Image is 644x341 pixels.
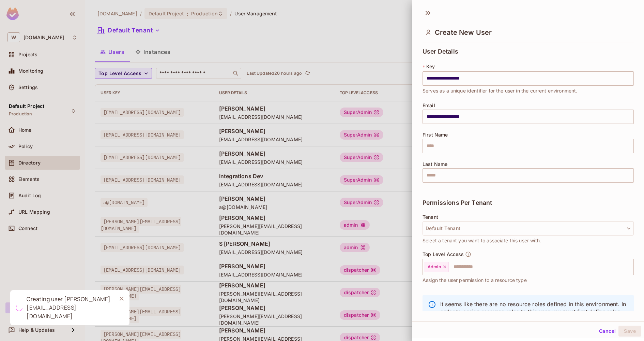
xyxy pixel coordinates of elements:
div: Admin [425,262,449,272]
span: Tenant [423,214,438,220]
span: Email [423,103,435,108]
span: Key [426,64,435,69]
div: Creating user [PERSON_NAME][EMAIL_ADDRESS][DOMAIN_NAME] [27,295,111,321]
span: Permissions Per Tenant [423,199,492,206]
button: Close [117,294,127,304]
span: Top Level Access [423,252,464,257]
span: Admin [428,264,441,270]
span: Create New User [435,28,492,37]
button: Cancel [596,326,618,337]
button: Default Tenant [423,221,634,236]
span: Serves as a unique identifier for the user in the current environment. [423,87,578,95]
span: First Name [423,132,448,138]
p: It seems like there are no resource roles defined in this environment. In order to assign resourc... [440,300,628,323]
span: Last Name [423,161,447,167]
span: Select a tenant you want to associate this user with. [423,237,541,244]
span: Assign the user permission to a resource type [423,276,527,284]
button: Open [630,266,631,267]
button: Save [618,326,641,337]
span: User Details [423,48,458,55]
